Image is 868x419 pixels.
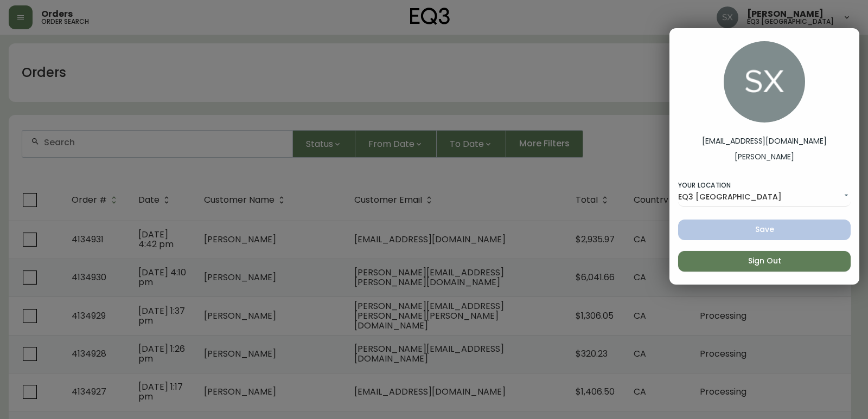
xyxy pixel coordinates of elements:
[724,41,805,123] img: 9bed32e6c1122ad8f4cc12a65e43498a
[735,151,794,163] label: [PERSON_NAME]
[687,254,842,268] span: Sign Out
[678,189,851,207] div: EQ3 [GEOGRAPHIC_DATA]
[678,251,851,272] button: Sign Out
[702,136,827,147] label: [EMAIL_ADDRESS][DOMAIN_NAME]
